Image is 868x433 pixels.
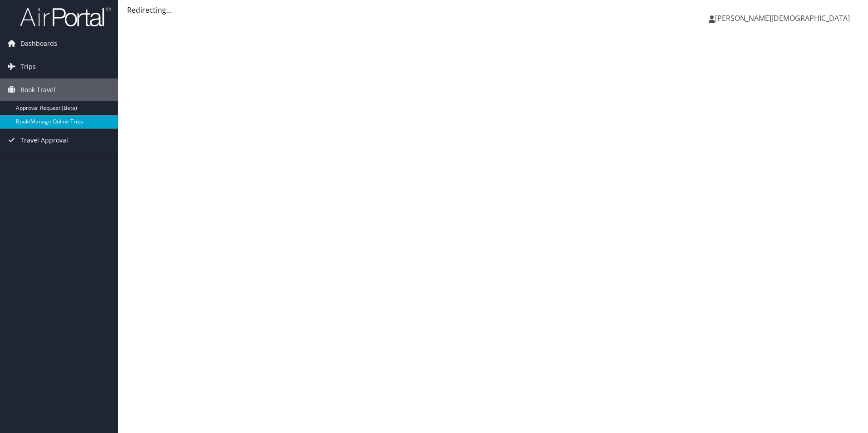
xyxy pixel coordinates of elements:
[127,5,859,15] div: Redirecting...
[20,55,36,78] span: Trips
[709,5,859,32] a: [PERSON_NAME][DEMOGRAPHIC_DATA]
[20,129,68,152] span: Travel Approval
[20,32,57,55] span: Dashboards
[715,13,850,23] span: [PERSON_NAME][DEMOGRAPHIC_DATA]
[20,6,111,27] img: airportal-logo.png
[20,79,55,101] span: Book Travel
